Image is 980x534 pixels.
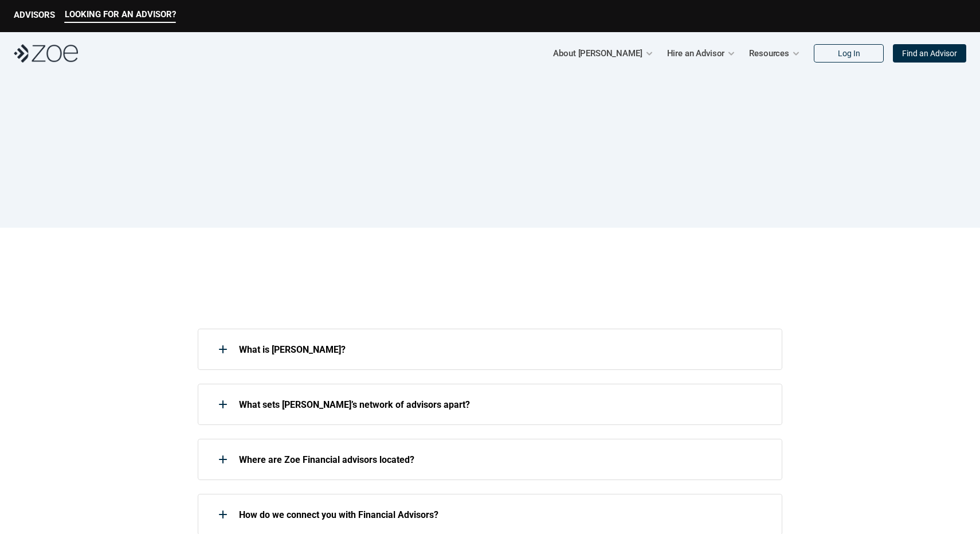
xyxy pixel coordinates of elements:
p: Find an Advisor [902,49,957,59]
p: ADVISORS [14,10,55,20]
a: Log In [814,44,884,63]
h1: Frequently Asked Questions [308,132,673,170]
p: What is [PERSON_NAME]? [239,344,767,355]
p: Log In [838,49,860,59]
p: LOOKING FOR AN ADVISOR? [65,9,176,20]
p: Resources [749,45,789,62]
h1: About [PERSON_NAME] [198,283,411,310]
p: What sets [PERSON_NAME]’s network of advisors apart? [239,399,767,410]
p: About [PERSON_NAME] [553,45,642,62]
p: How do we connect you with Financial Advisors? [239,509,767,520]
a: Find an Advisor [893,44,966,63]
p: Hire an Advisor [667,45,725,62]
p: Where are Zoe Financial advisors located? [239,454,767,465]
